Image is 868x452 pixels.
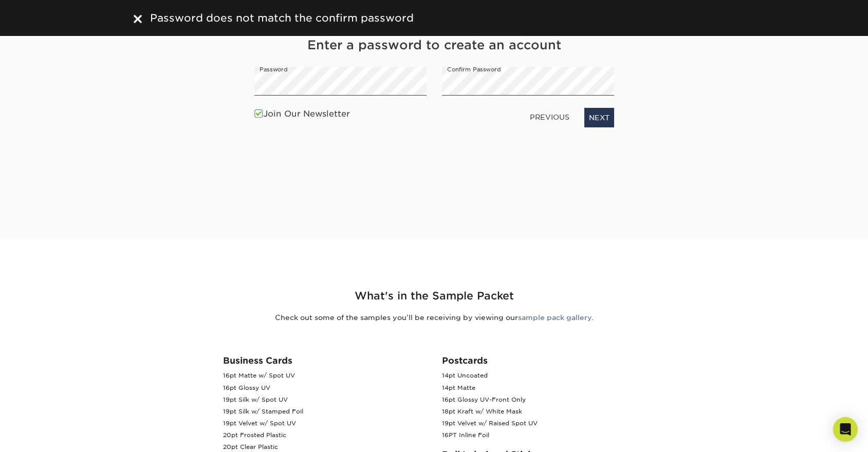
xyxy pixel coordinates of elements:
[584,108,614,127] a: NEXT
[442,355,645,366] h3: Postcards
[833,417,858,442] div: Open Intercom Messenger
[134,312,735,323] p: Check out some of the samples you’ll be receiving by viewing our .
[254,108,350,120] label: Join Our Newsletter
[442,370,645,441] p: 14pt Uncoated 14pt Matte 16pt Glossy UV-Front Only 18pt Kraft w/ White Mask 19pt Velvet w/ Raised...
[518,313,592,322] a: sample pack gallery
[223,355,427,366] h3: Business Cards
[150,12,414,24] span: Password does not match the confirm password
[134,15,142,23] img: close
[526,109,574,125] a: PREVIOUS
[254,36,614,54] h4: Enter a password to create an account
[3,421,87,448] iframe: Google Customer Reviews
[134,288,735,304] h2: What's in the Sample Packet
